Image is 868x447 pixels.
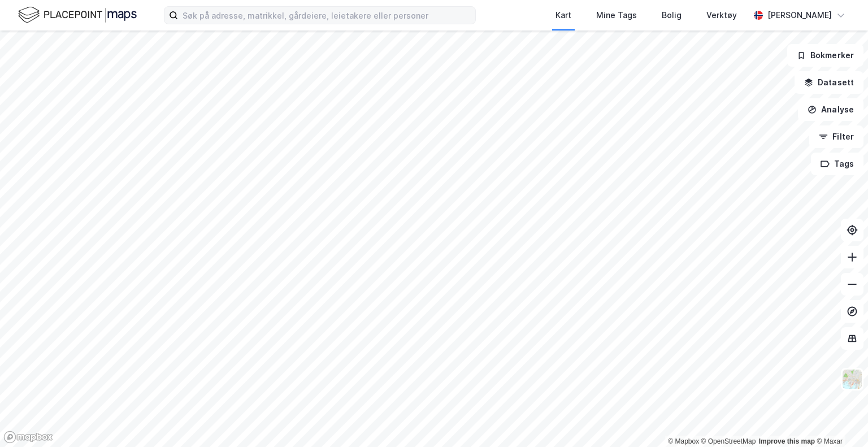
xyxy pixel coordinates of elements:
[662,8,682,22] div: Bolig
[178,7,475,24] input: Søk på adresse, matrikkel, gårdeiere, leietakere eller personer
[555,8,571,22] div: Kart
[767,8,832,22] div: [PERSON_NAME]
[18,5,137,25] img: logo.f888ab2527a4732fd821a326f86c7f29.svg
[706,8,737,22] div: Verktøy
[811,393,868,447] iframe: Chat Widget
[596,8,637,22] div: Mine Tags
